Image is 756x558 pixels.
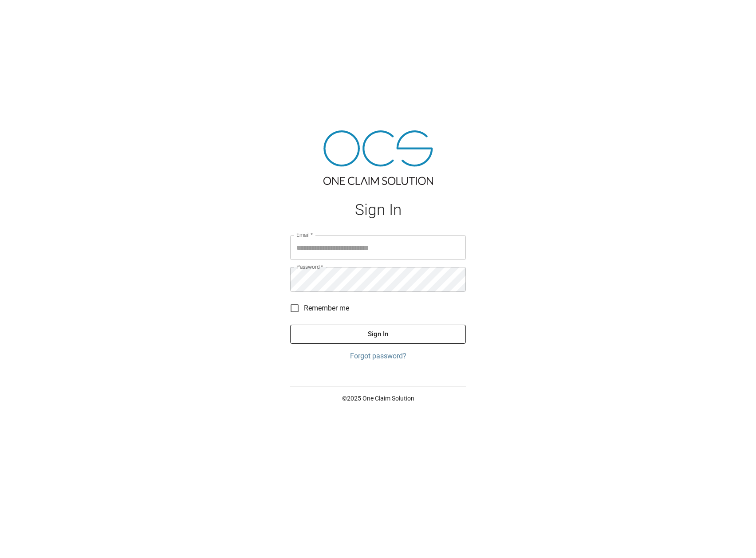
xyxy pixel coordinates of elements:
[290,325,466,343] button: Sign In
[290,201,466,219] h1: Sign In
[296,263,323,271] label: Password
[323,130,433,185] img: ocs-logo-tra.png
[304,303,349,314] span: Remember me
[290,351,466,362] a: Forgot password?
[290,394,466,403] p: © 2025 One Claim Solution
[296,231,313,239] label: Email
[11,5,46,23] img: ocs-logo-white-transparent.png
